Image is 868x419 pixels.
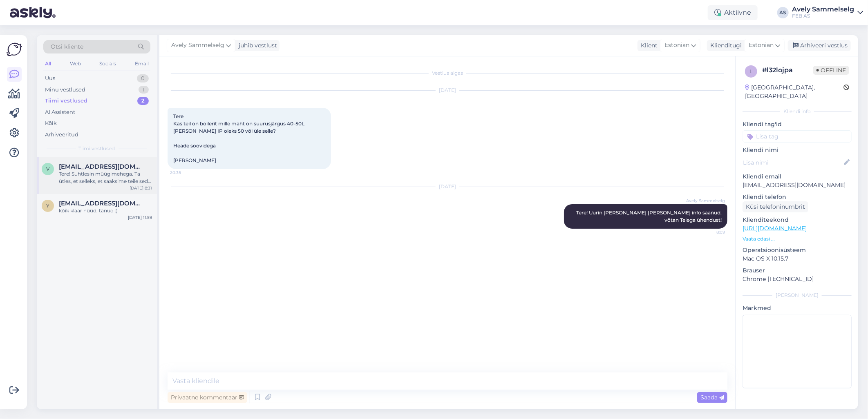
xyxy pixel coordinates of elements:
[46,203,49,209] span: y
[743,172,852,181] p: Kliendi email
[59,170,152,185] div: Tere! Suhtlesin müügimehega. Ta ütles, et selleks, et saaksime teile seda toodet pakkuda, [PERSON...
[45,97,87,105] div: Tiimi vestlused
[749,41,774,50] span: Estonian
[743,120,852,129] p: Kliendi tag'id
[743,275,852,283] p: Chrome [TECHNICAL_ID]
[170,169,201,176] span: 20:35
[68,58,83,69] div: Web
[743,254,852,263] p: Mac OS X 10.15.7
[743,146,852,154] p: Kliendi nimi
[743,193,852,201] p: Kliendi telefon
[130,185,152,191] div: [DATE] 8:31
[79,145,115,152] span: Tiimi vestlused
[576,209,723,223] span: Tere! Uurin [PERSON_NAME] [PERSON_NAME] info saanud, võtan Teiega ühendust!
[788,40,851,51] div: Arhiveeri vestlus
[743,108,852,115] div: Kliendi info
[45,74,55,82] div: Uus
[707,41,742,50] div: Klienditugi
[743,158,842,167] input: Lisa nimi
[743,130,852,143] input: Lisa tag
[792,13,854,19] div: FEB AS
[45,86,85,94] div: Minu vestlused
[792,6,854,13] div: Avely Sammelselg
[45,119,57,127] div: Kõik
[171,41,224,50] span: Avely Sammelselg
[45,131,78,139] div: Arhiveeritud
[168,87,727,94] div: [DATE]
[128,214,152,221] div: [DATE] 11:59
[813,66,849,75] span: Offline
[743,181,852,189] p: [EMAIL_ADDRESS][DOMAIN_NAME]
[694,229,725,235] span: 8:09
[743,246,852,254] p: Operatsioonisüsteem
[700,394,724,401] span: Saada
[168,183,727,190] div: [DATE]
[59,163,144,170] span: visiitplus@mail.ru
[173,113,306,163] span: Tere Kas teil on boilerit mille maht on suurusjärgus 40-50L [PERSON_NAME] IP oleks 50 või üle sel...
[664,41,689,50] span: Estonian
[743,304,852,312] p: Märkmed
[708,5,758,20] div: Aktiivne
[98,58,118,69] div: Socials
[168,392,247,403] div: Privaatne kommentaar
[137,74,149,82] div: 0
[51,42,83,51] span: Otsi kliente
[750,68,753,74] span: l
[686,198,725,204] span: Avely Sammelselg
[762,65,813,75] div: # l32lojpa
[43,58,53,69] div: All
[168,69,727,77] div: Vestlus algas
[745,83,843,100] div: [GEOGRAPHIC_DATA], [GEOGRAPHIC_DATA]
[59,200,144,207] span: yllipark@gmail.com
[59,207,152,214] div: kõik klaar nüüd, tänud :)
[743,225,807,232] a: [URL][DOMAIN_NAME]
[7,42,22,57] img: Askly Logo
[137,97,149,105] div: 2
[46,166,49,172] span: v
[743,235,852,243] p: Vaata edasi ...
[792,6,863,19] a: Avely SammelselgFEB AS
[777,7,789,18] div: AS
[45,108,75,116] div: AI Assistent
[743,216,852,224] p: Klienditeekond
[743,266,852,275] p: Brauser
[743,292,852,299] div: [PERSON_NAME]
[235,41,277,50] div: juhib vestlust
[638,41,658,50] div: Klient
[139,86,149,94] div: 1
[743,201,808,212] div: Küsi telefoninumbrit
[133,58,150,69] div: Email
